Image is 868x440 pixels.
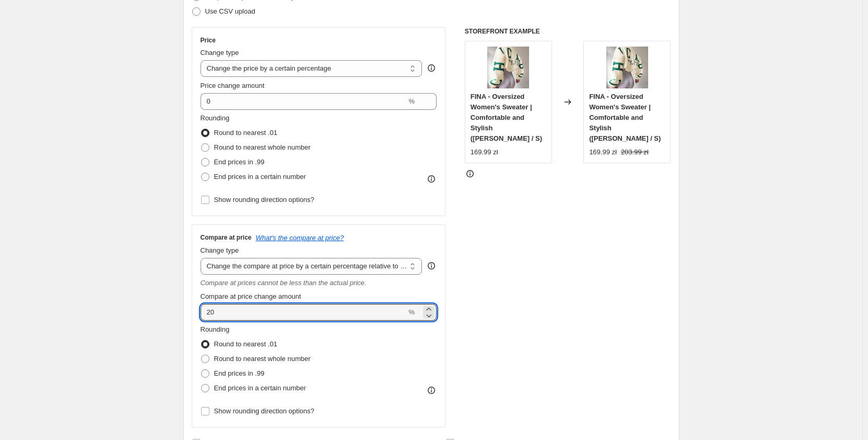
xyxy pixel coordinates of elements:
[408,97,415,105] span: %
[606,47,648,88] img: 31_750351bc-682a-4cb5-b4f8-ca2141ee277c_80x.jpg
[201,292,301,300] span: Compare at price change amount
[201,36,216,44] h3: Price
[426,261,437,271] div: help
[214,196,314,204] span: Show rounding direction options?
[214,407,314,415] span: Show rounding direction options?
[465,27,671,36] h6: STOREFRONT EXAMPLE
[426,63,437,73] div: help
[214,173,306,180] span: End prices in a certain number
[487,47,529,88] img: 31_750351bc-682a-4cb5-b4f8-ca2141ee277c_80x.jpg
[408,308,415,316] span: %
[256,234,344,242] button: What's the compare at price?
[214,384,306,392] span: End prices in a certain number
[201,246,239,254] span: Change type
[201,279,367,287] i: Compare at prices cannot be less than the actual price.
[201,114,230,122] span: Rounding
[589,147,617,157] div: 169.99 zł
[214,355,311,363] span: Round to nearest whole number
[471,93,542,142] span: FINA - Oversized Women's Sweater | Comfortable and Stylish ([PERSON_NAME] / S)
[205,7,255,15] span: Use CSV upload
[214,340,277,348] span: Round to nearest .01
[201,49,239,57] span: Change type
[214,158,265,166] span: End prices in .99
[201,93,407,110] input: -15
[214,369,265,377] span: End prices in .99
[201,325,230,333] span: Rounding
[201,304,407,321] input: 20
[471,147,498,157] div: 169.99 zł
[621,147,649,157] strike: 203.99 zł
[214,129,277,137] span: Round to nearest .01
[201,233,252,242] h3: Compare at price
[201,82,265,89] span: Price change amount
[214,143,311,151] span: Round to nearest whole number
[589,93,661,142] span: FINA - Oversized Women's Sweater | Comfortable and Stylish ([PERSON_NAME] / S)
